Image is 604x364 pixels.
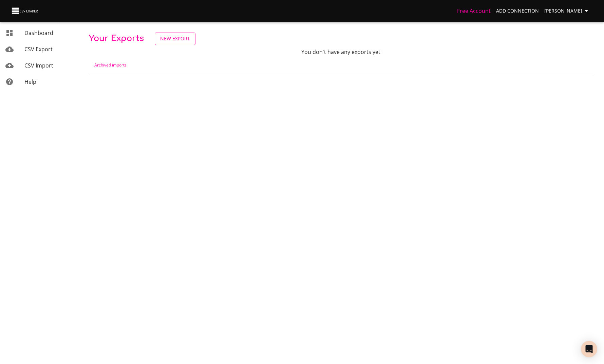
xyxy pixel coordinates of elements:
span: Add Connection [496,7,539,15]
button: [PERSON_NAME] [542,5,593,17]
span: CSV Import [24,62,53,69]
p: You don't have any exports yet [257,48,425,56]
span: Help [24,78,36,85]
a: Add Connection [493,5,542,17]
span: [PERSON_NAME] [544,7,590,15]
a: New Export [155,33,195,45]
span: Dashboard [24,29,53,37]
a: Archived imports [94,62,127,68]
a: Free Account [457,7,491,15]
div: Open Intercom Messenger [581,341,597,357]
span: Your Exports [89,34,144,43]
img: CSV Loader [11,6,39,16]
span: CSV Export [24,45,53,53]
span: New Export [160,35,190,43]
